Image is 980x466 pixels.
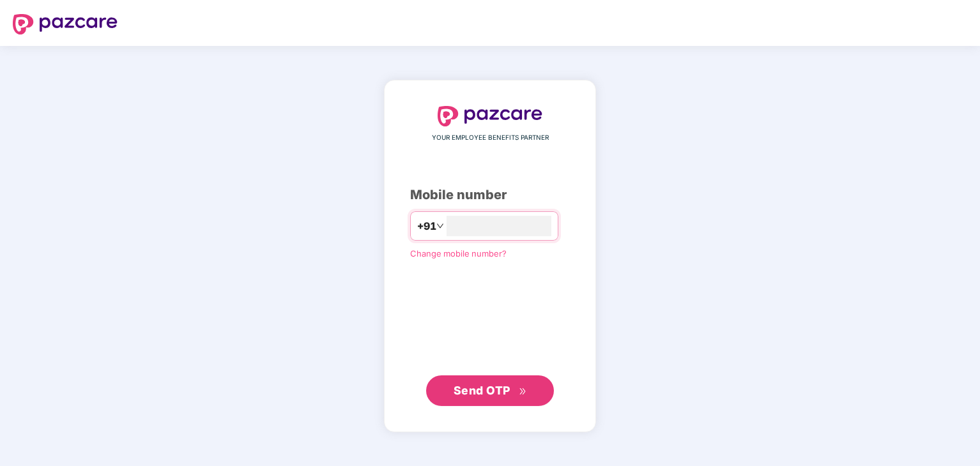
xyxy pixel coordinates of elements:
[417,218,436,234] span: +91
[410,248,507,259] a: Change mobile number?
[426,375,554,406] button: Send OTPdouble-right
[519,387,527,396] span: double-right
[454,384,510,397] span: Send OTP
[13,14,118,34] img: logo
[438,106,542,126] img: logo
[432,133,549,143] span: YOUR EMPLOYEE BENEFITS PARTNER
[410,185,570,205] div: Mobile number
[436,222,444,230] span: down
